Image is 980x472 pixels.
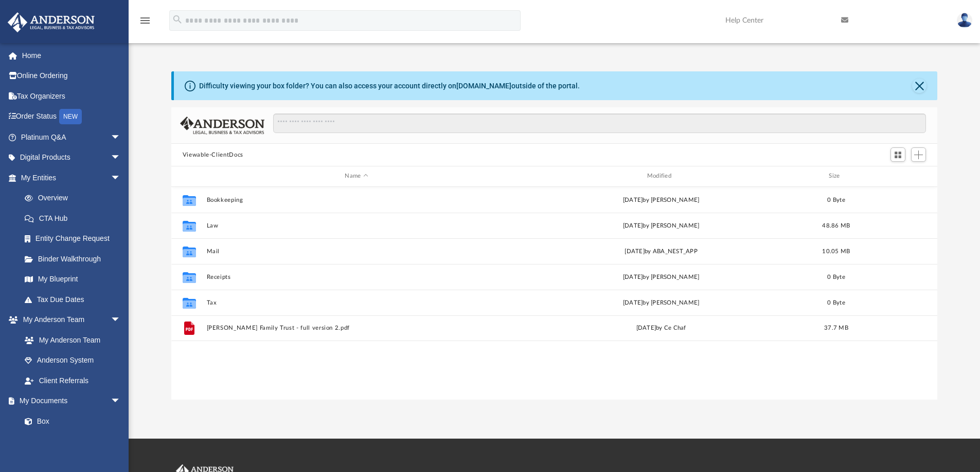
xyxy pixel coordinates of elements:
button: Law [206,222,506,229]
img: Anderson Advisors Platinum Portal [5,12,98,32]
a: Tax Due Dates [14,289,136,310]
span: 10.05 MB [822,248,850,254]
a: [DOMAIN_NAME] [456,82,511,90]
span: 37.7 MB [824,325,848,331]
a: Order StatusNEW [7,106,136,127]
a: menu [139,20,151,27]
a: CTA Hub [14,208,136,229]
button: Tax [206,299,506,306]
a: My Documentsarrow_drop_down [7,391,131,411]
a: Tax Organizers [7,86,136,106]
button: Close [912,79,926,93]
a: Overview [14,188,136,209]
a: Digital Productsarrow_drop_down [7,147,136,168]
div: [DATE] by [PERSON_NAME] [511,298,811,307]
a: Anderson System [14,350,131,371]
button: Bookkeeping [206,197,506,203]
span: arrow_drop_down [111,147,131,168]
input: Search files and folders [273,114,926,133]
div: [DATE] by [PERSON_NAME] [511,221,811,230]
i: search [172,14,183,25]
span: 0 Byte [827,197,845,202]
div: [DATE] by ABA_NEST_APP [511,247,811,256]
a: Client Referrals [14,370,131,391]
span: arrow_drop_down [111,310,131,331]
img: User Pic [957,13,972,28]
button: Viewable-ClientDocs [183,150,243,160]
div: NEW [59,109,82,124]
div: grid [171,187,938,400]
span: arrow_drop_down [111,167,131,188]
span: arrow_drop_down [111,391,131,412]
span: 0 Byte [827,274,845,279]
a: My Anderson Teamarrow_drop_down [7,310,131,330]
a: Platinum Q&Aarrow_drop_down [7,127,136,147]
div: id [861,172,933,181]
a: Binder Walkthrough [14,249,136,269]
div: [DATE] by Ce Chaf [511,324,811,333]
div: [DATE] by [PERSON_NAME] [511,195,811,204]
div: id [176,172,202,181]
a: My Entitiesarrow_drop_down [7,167,136,188]
div: Name [206,172,506,181]
a: My Blueprint [14,269,131,290]
div: Size [815,172,857,181]
a: Online Ordering [7,66,136,86]
a: Meeting Minutes [14,431,131,452]
a: Box [14,411,126,431]
div: [DATE] by [PERSON_NAME] [511,272,811,281]
a: Entity Change Request [14,229,136,249]
button: Receipts [206,274,506,280]
button: Add [911,147,926,162]
a: My Anderson Team [14,330,126,350]
a: Home [7,45,136,66]
span: 48.86 MB [822,222,850,228]
button: Switch to Grid View [890,147,906,162]
span: 0 Byte [827,299,845,305]
div: Modified [511,172,811,181]
span: arrow_drop_down [111,127,131,148]
button: Mail [206,248,506,255]
i: menu [139,14,151,27]
div: Difficulty viewing your box folder? You can also access your account directly on outside of the p... [199,81,580,91]
button: [PERSON_NAME] Family Trust - full version 2.pdf [206,325,506,331]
